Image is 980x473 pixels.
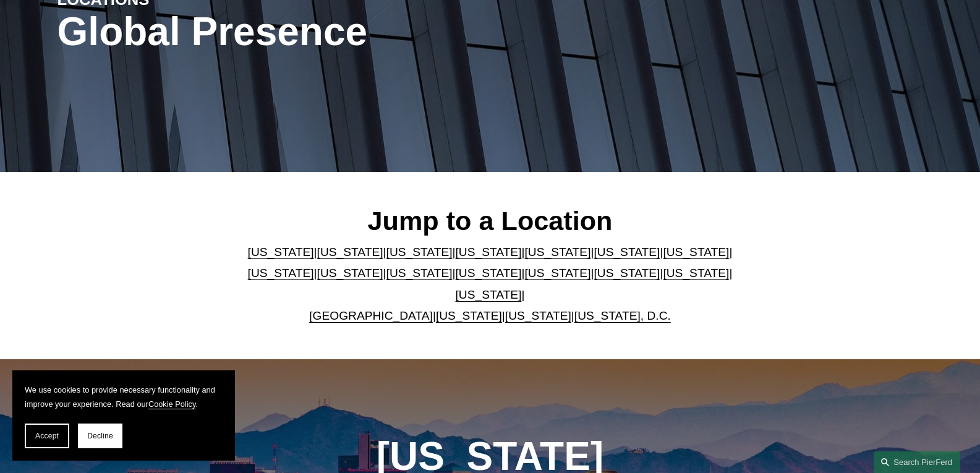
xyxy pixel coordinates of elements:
[594,245,660,258] a: [US_STATE]
[663,245,729,258] a: [US_STATE]
[317,266,383,279] a: [US_STATE]
[386,266,453,279] a: [US_STATE]
[12,370,235,461] section: Cookie banner
[505,309,571,322] a: [US_STATE]
[237,205,743,237] h2: Jump to a Location
[574,309,671,322] a: [US_STATE], D.C.
[594,266,660,279] a: [US_STATE]
[436,309,502,322] a: [US_STATE]
[248,245,314,258] a: [US_STATE]
[456,266,522,279] a: [US_STATE]
[524,266,590,279] a: [US_STATE]
[25,424,69,448] button: Accept
[35,432,59,440] span: Accept
[874,451,960,473] a: Search this site
[456,288,522,301] a: [US_STATE]
[386,245,453,258] a: [US_STATE]
[663,266,729,279] a: [US_STATE]
[87,432,113,440] span: Decline
[248,266,314,279] a: [US_STATE]
[78,424,122,448] button: Decline
[524,245,590,258] a: [US_STATE]
[25,383,223,411] p: We use cookies to provide necessary functionality and improve your experience. Read our .
[148,399,196,409] a: Cookie Policy
[237,242,743,327] p: | | | | | | | | | | | | | | | | | |
[58,9,634,54] h1: Global Presence
[309,309,433,322] a: [GEOGRAPHIC_DATA]
[317,245,383,258] a: [US_STATE]
[456,245,522,258] a: [US_STATE]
